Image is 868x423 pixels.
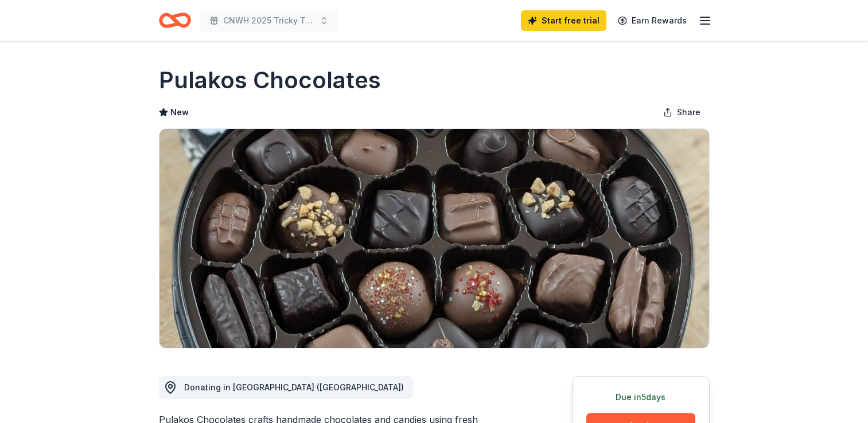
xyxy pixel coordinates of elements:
[586,390,695,404] div: Due in 5 days
[159,64,381,96] h1: Pulakos Chocolates
[200,9,338,32] button: CNWH 2025 Tricky Tray Fundraiser
[170,105,189,119] span: New
[159,7,191,34] a: Home
[654,101,710,124] button: Share
[159,129,709,348] img: Image for Pulakos Chocolates
[611,10,694,31] a: Earn Rewards
[677,105,700,119] span: Share
[184,382,404,392] span: Donating in [GEOGRAPHIC_DATA] ([GEOGRAPHIC_DATA])
[521,10,606,31] a: Start free trial
[223,14,315,28] span: CNWH 2025 Tricky Tray Fundraiser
